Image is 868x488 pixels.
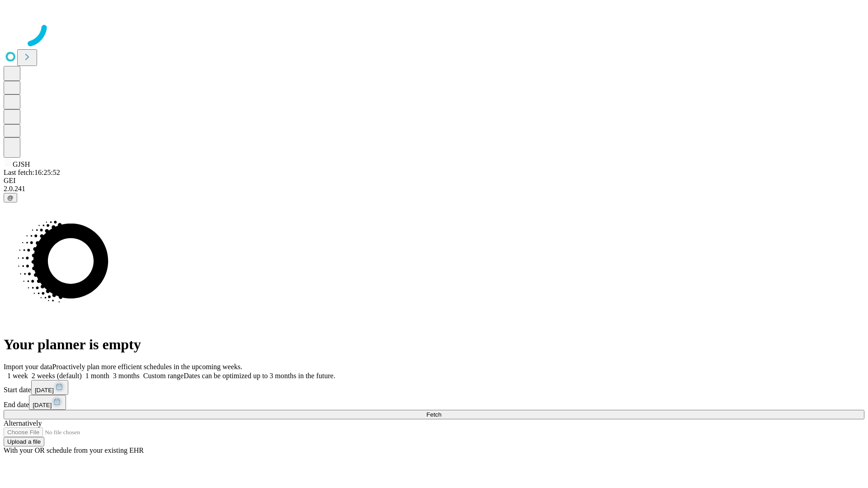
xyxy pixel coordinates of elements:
[52,363,242,371] span: Proactively plan more efficient schedules in the upcoming weeks.
[4,410,864,419] button: Fetch
[4,446,144,454] span: With your OR schedule from your existing EHR
[33,402,52,408] span: [DATE]
[13,160,30,168] span: GJSH
[4,419,42,427] span: Alternatively
[4,177,864,185] div: GEI
[29,395,66,410] button: [DATE]
[4,169,60,176] span: Last fetch: 16:25:52
[7,372,28,380] span: 1 week
[4,437,44,446] button: Upload a file
[4,395,864,410] div: End date
[35,387,54,394] span: [DATE]
[31,380,68,395] button: [DATE]
[4,185,864,193] div: 2.0.241
[4,336,864,353] h1: Your planner is empty
[143,372,184,380] span: Custom range
[4,363,52,371] span: Import your data
[7,194,14,201] span: @
[4,380,864,395] div: Start date
[113,372,140,380] span: 3 months
[4,193,17,202] button: @
[184,372,335,380] span: Dates can be optimized up to 3 months in the future.
[32,372,82,380] span: 2 weeks (default)
[426,411,441,418] span: Fetch
[85,372,109,380] span: 1 month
